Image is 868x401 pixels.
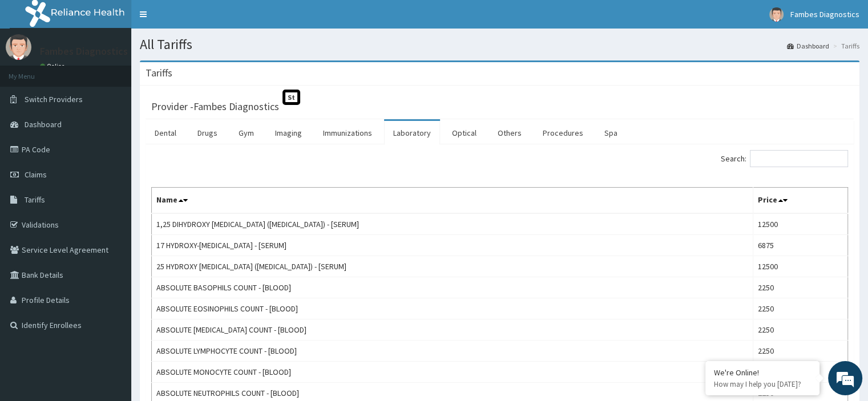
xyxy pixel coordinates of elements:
[6,34,31,60] img: User Image
[25,94,83,104] span: Switch Providers
[488,121,531,145] a: Others
[787,41,829,51] a: Dashboard
[314,121,381,145] a: Immunizations
[384,121,440,145] a: Laboratory
[282,90,300,105] span: St
[66,125,158,240] span: We're online!
[152,188,753,214] th: Name
[6,274,217,314] textarea: Type your message and hit 'Enter'
[753,341,848,362] td: 2250
[146,121,185,145] a: Dental
[229,121,263,145] a: Gym
[721,150,848,167] label: Search:
[753,277,848,298] td: 2250
[40,46,128,56] p: Fambes Diagnostics
[753,235,848,256] td: 6875
[152,277,753,298] td: ABSOLUTE BASOPHILS COUNT - [BLOOD]
[152,319,753,341] td: ABSOLUTE [MEDICAL_DATA] COUNT - [BLOOD]
[769,7,784,22] img: User Image
[753,256,848,277] td: 12500
[750,150,848,167] input: Search:
[152,235,753,256] td: 17 HYDROXY-[MEDICAL_DATA] - [SERUM]
[714,367,811,378] div: We're Online!
[443,121,486,145] a: Optical
[753,298,848,319] td: 2250
[151,102,279,112] h3: Provider - Fambes Diagnostics
[152,362,753,383] td: ABSOLUTE MONOCYTE COUNT - [BLOOD]
[753,213,848,235] td: 12500
[152,213,753,235] td: 1,25 DIHYDROXY [MEDICAL_DATA] ([MEDICAL_DATA]) - [SERUM]
[21,57,46,86] img: d_794563401_company_1708531726252_794563401
[266,121,311,145] a: Imaging
[25,119,62,129] span: Dashboard
[753,319,848,341] td: 2250
[790,9,859,19] span: Fambes Diagnostics
[753,188,848,214] th: Price
[25,169,47,180] span: Claims
[152,256,753,277] td: 25 HYDROXY [MEDICAL_DATA] ([MEDICAL_DATA]) - [SERUM]
[152,341,753,362] td: ABSOLUTE LYMPHOCYTE COUNT - [BLOOD]
[830,41,859,51] li: Tariffs
[714,379,811,389] p: How may I help you today?
[140,37,859,52] h1: All Tariffs
[188,121,227,145] a: Drugs
[59,64,192,79] div: Chat with us now
[40,62,67,70] a: Online
[534,121,592,145] a: Procedures
[146,68,172,78] h3: Tariffs
[595,121,627,145] a: Spa
[25,195,45,205] span: Tariffs
[152,298,753,319] td: ABSOLUTE EOSINOPHILS COUNT - [BLOOD]
[187,6,215,33] div: Minimize live chat window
